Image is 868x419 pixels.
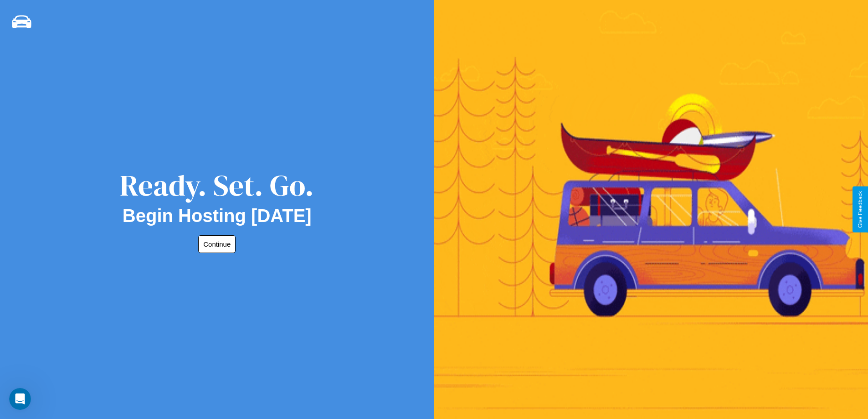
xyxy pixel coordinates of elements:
div: Ready. Set. Go. [120,165,314,206]
div: Give Feedback [857,191,863,228]
iframe: Intercom live chat [9,388,31,410]
button: Continue [198,235,236,253]
h2: Begin Hosting [DATE] [123,206,312,226]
